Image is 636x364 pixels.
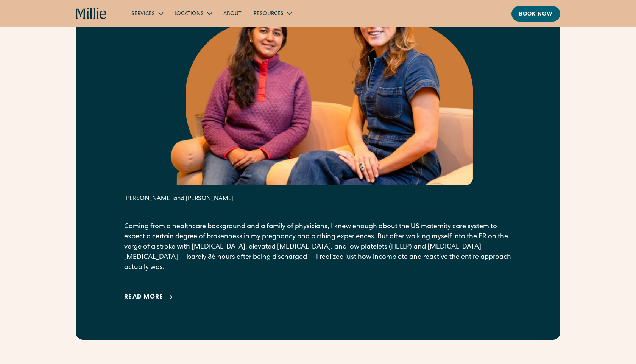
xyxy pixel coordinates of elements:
a: About [217,7,248,20]
div: Locations [168,7,217,20]
div: [PERSON_NAME] and [PERSON_NAME] [124,194,512,204]
div: Book now [519,11,553,19]
p: Coming from a healthcare background and a family of physicians, I knew enough about the US matern... [124,222,512,273]
div: Locations [175,10,204,18]
div: Services [131,10,155,18]
a: Read more [124,293,176,302]
div: Resources [254,10,284,18]
div: Read more [124,293,164,302]
div: Services [125,7,168,20]
a: Book now [511,6,560,22]
div: Resources [248,7,297,20]
a: home [76,8,107,20]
